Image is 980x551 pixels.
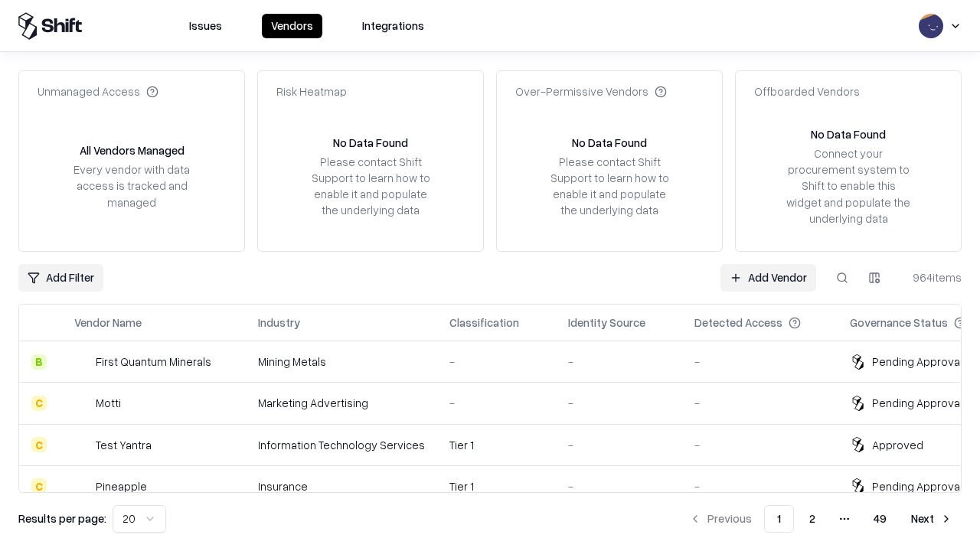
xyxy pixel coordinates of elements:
div: - [568,354,670,370]
div: - [694,437,825,453]
div: Detected Access [694,315,782,331]
div: Pending Approval [872,354,962,370]
div: - [694,478,825,494]
div: - [449,395,544,411]
div: Tier 1 [449,478,544,494]
img: Pineapple [74,478,90,494]
div: Information Technology Services [258,437,425,453]
div: No Data Found [811,126,886,142]
button: Issues [180,14,231,38]
div: - [694,354,825,370]
div: Approved [872,437,923,453]
img: First Quantum Minerals [74,354,90,370]
div: Pending Approval [872,395,962,411]
div: C [31,478,47,494]
div: Connect your procurement system to Shift to enable this widget and populate the underlying data [785,145,912,227]
div: Industry [258,315,300,331]
div: - [568,395,670,411]
div: 964 items [900,269,962,285]
div: Offboarded Vendors [754,83,860,99]
div: - [568,437,670,453]
div: No Data Found [333,135,408,151]
button: Add Filter [18,264,103,292]
div: - [568,478,670,494]
div: Please contact Shift Support to learn how to enable it and populate the underlying data [546,154,673,219]
div: No Data Found [572,135,647,151]
div: C [31,396,47,411]
div: Risk Heatmap [276,83,347,99]
div: Motti [96,395,121,411]
div: C [31,437,47,452]
button: 1 [764,505,794,533]
div: Every vendor with data access is tracked and managed [68,161,195,210]
div: Test Yantra [96,437,152,453]
button: 49 [861,505,899,533]
div: Insurance [258,478,425,494]
div: Over-Permissive Vendors [515,83,667,99]
div: - [449,354,544,370]
nav: pagination [680,505,962,533]
img: Test Yantra [74,437,90,452]
div: Mining Metals [258,354,425,370]
button: Next [902,505,962,533]
div: B [31,354,47,370]
div: Pineapple [96,478,147,494]
div: - [694,395,825,411]
button: 2 [797,505,828,533]
div: Pending Approval [872,478,962,494]
div: Vendor Name [74,315,142,331]
button: Integrations [353,14,433,38]
div: All Vendors Managed [80,142,185,158]
img: Motti [74,396,90,411]
button: Vendors [262,14,322,38]
div: Governance Status [850,315,948,331]
div: First Quantum Minerals [96,354,211,370]
p: Results per page: [18,510,106,527]
div: Identity Source [568,315,645,331]
div: Tier 1 [449,437,544,453]
div: Unmanaged Access [38,83,158,99]
div: Marketing Advertising [258,395,425,411]
a: Add Vendor [720,264,816,292]
div: Please contact Shift Support to learn how to enable it and populate the underlying data [307,154,434,219]
div: Classification [449,315,519,331]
